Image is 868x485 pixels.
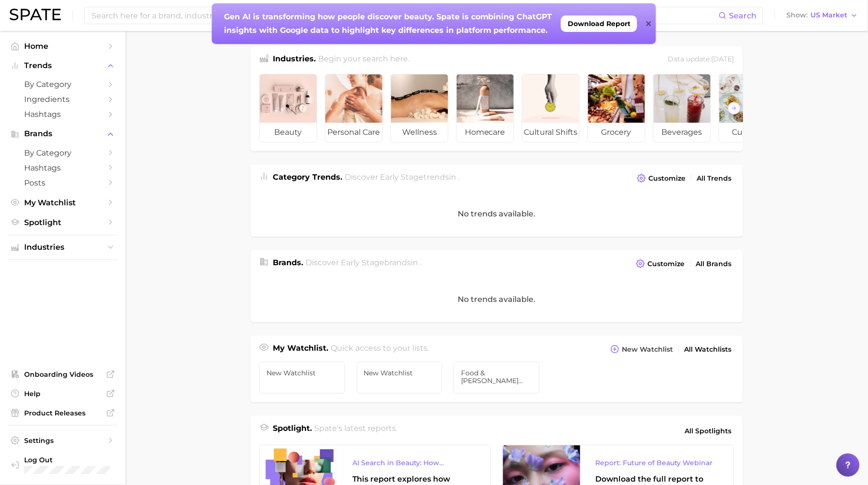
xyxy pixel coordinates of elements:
span: Search [729,11,757,20]
span: personal care [325,123,382,142]
button: ShowUS Market [784,9,861,22]
span: Industries [24,243,101,252]
h1: Spotlight. [273,423,312,439]
span: Onboarding Videos [24,370,101,379]
a: homecare [456,74,514,143]
a: Posts [8,175,118,190]
a: culinary [719,74,777,143]
button: Industries [8,240,118,255]
span: US Market [811,13,848,18]
a: by Category [8,77,118,92]
span: Spotlight [24,218,101,227]
span: Trends [24,61,101,70]
h1: My Watchlist. [273,342,328,356]
a: New Watchlist [259,362,345,394]
a: beverages [653,74,711,143]
h2: Spate's latest reports. [315,423,398,439]
span: by Category [24,148,101,157]
a: New Watchlist [357,362,443,394]
span: Product Releases [24,409,101,417]
span: Discover Early Stage brands in . [306,258,422,267]
span: New Watchlist [266,369,338,377]
input: Search here for a brand, industry, or ingredient [91,7,719,24]
span: by Category [24,80,101,89]
h2: Quick access to your lists. [331,342,429,356]
h2: Begin your search here. [319,53,410,66]
span: Log Out [24,456,110,464]
div: No trends available. [251,191,743,237]
span: culinary [719,123,776,142]
span: My Watchlist [24,198,101,207]
a: Product Releases [8,406,118,420]
span: Settings [24,436,101,445]
a: All Watchlists [682,343,734,356]
img: SPATE [10,9,61,20]
span: All Spotlights [685,425,732,437]
span: Category Trends . [273,172,342,182]
span: Show [787,13,808,18]
span: All Trends [697,174,732,183]
span: Posts [24,178,101,187]
span: Food & [PERSON_NAME] Brands [461,369,532,385]
h1: Industries. [273,53,316,66]
span: Hashtags [24,110,101,119]
span: Brands [24,129,101,138]
span: Ingredients [24,95,101,104]
span: beauty [260,123,317,142]
div: No trends available. [251,276,743,322]
a: Hashtags [8,160,118,175]
div: Data update: [DATE] [668,53,734,66]
span: New Watchlist [364,369,435,377]
div: Report: Future of Beauty Webinar [596,457,718,469]
a: All Spotlights [683,423,734,439]
span: Brands . [273,258,303,267]
span: Home [24,42,101,51]
a: Settings [8,433,118,448]
span: wellness [391,123,448,142]
span: Discover Early Stage trends in . [345,172,460,182]
a: Spotlight [8,215,118,230]
button: Scroll Right [728,102,741,114]
a: cultural shifts [522,74,580,143]
span: beverages [654,123,711,142]
span: homecare [457,123,514,142]
button: Customize [634,257,687,271]
span: Hashtags [24,163,101,172]
button: New Watchlist [608,342,676,356]
a: grocery [588,74,645,143]
a: Help [8,386,118,401]
a: All Trends [695,172,734,185]
span: New Watchlist [622,345,673,354]
span: cultural shifts [522,123,579,142]
span: Customize [648,260,685,268]
span: Customize [649,174,686,183]
a: wellness [391,74,448,143]
button: Trends [8,58,118,73]
span: All Watchlists [685,345,732,354]
a: Hashtags [8,107,118,122]
a: Ingredients [8,92,118,107]
a: Home [8,39,118,54]
button: Customize [635,171,688,185]
a: My Watchlist [8,195,118,210]
a: Onboarding Videos [8,367,118,382]
a: Food & [PERSON_NAME] Brands [454,362,540,394]
span: All Brands [696,260,732,268]
a: personal care [325,74,383,143]
span: Help [24,389,101,398]
a: beauty [259,74,317,143]
a: by Category [8,145,118,160]
a: Log out. Currently logged in with e-mail jhayes@hunterpr.com. [8,453,118,477]
a: All Brands [694,257,734,271]
button: Brands [8,127,118,141]
div: AI Search in Beauty: How Consumers Are Using ChatGPT vs. Google Search [352,457,475,469]
span: grocery [588,123,645,142]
